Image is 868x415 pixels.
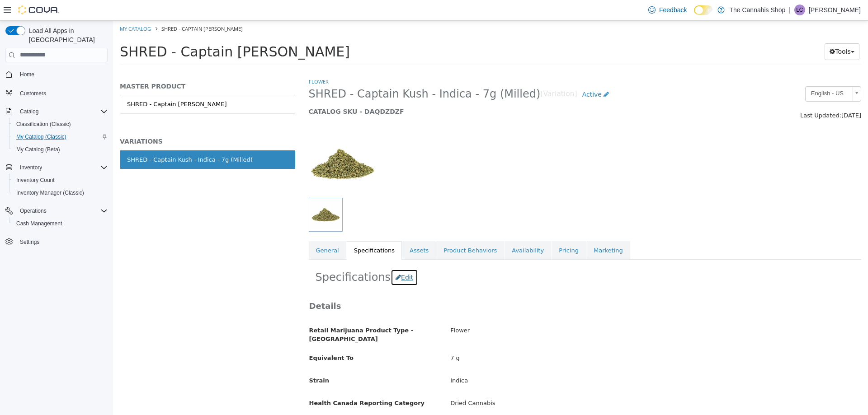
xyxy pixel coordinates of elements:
span: Operations [16,205,108,216]
button: Catalog [2,105,111,118]
span: Customers [16,87,108,98]
button: Edit [278,248,305,265]
span: My Catalog (Beta) [16,146,60,153]
span: Inventory Count [16,177,55,184]
span: Home [20,71,34,78]
span: Inventory Count [13,175,108,186]
span: Operations [20,207,47,214]
span: Settings [16,236,108,247]
span: Inventory Manager (Classic) [13,187,108,198]
span: Feedback [659,5,687,14]
span: Active [469,70,489,77]
a: Inventory Count [13,175,58,186]
a: Marketing [473,220,517,239]
a: SHRED - Captain [PERSON_NAME] [7,74,182,93]
div: Liam Connolly [794,5,805,15]
img: 150 [196,109,264,177]
span: Last Updated: [687,91,728,98]
button: Settings [2,235,111,248]
span: Classification (Classic) [16,121,71,128]
button: Classification (Classic) [9,118,111,131]
h3: Details [196,280,748,290]
a: English - US [692,65,748,81]
p: | [789,5,791,15]
a: Flower [196,57,216,64]
a: Product Behaviors [323,220,391,239]
a: Inventory Manager (Classic) [13,187,88,198]
a: Classification (Classic) [13,119,75,130]
button: My Catalog (Beta) [9,143,111,156]
button: Home [2,68,111,81]
span: Inventory [16,162,108,173]
span: Catalog [16,106,108,117]
span: SHRED - Captain Kush - Indica - 7g (Milled) [196,66,428,80]
span: My Catalog (Beta) [13,144,108,155]
a: Settings [16,237,43,247]
span: Cash Management [13,218,108,229]
div: SHRED - Captain Kush - Indica - 7g (Milled) [14,135,140,144]
span: Catalog [20,108,38,115]
img: Cova [18,5,59,14]
a: My Catalog (Classic) [13,131,70,142]
span: Settings [20,238,39,246]
small: [Variation] [427,70,464,77]
button: Catalog [16,106,42,117]
h5: MASTER PRODUCT [7,61,182,70]
h5: CATALOG SKU - DAQDZDZF [196,87,607,95]
button: Inventory [2,161,111,174]
p: [PERSON_NAME] [809,5,861,15]
a: Home [16,69,38,80]
div: Flower [330,302,755,318]
button: Operations [16,205,50,216]
a: Pricing [439,220,473,239]
a: Customers [16,88,50,99]
button: Operations [2,205,111,217]
h5: VARIATIONS [7,117,182,125]
span: [DATE] [728,91,748,98]
p: The Cannabis Shop [729,5,785,15]
a: Assets [289,220,323,239]
span: Home [16,69,108,80]
span: English - US [693,66,736,80]
div: Dried Cannabis [330,375,755,391]
a: Cash Management [13,218,66,229]
button: Inventory Count [9,174,111,187]
a: Feedback [645,1,690,19]
div: Indica [330,352,755,368]
span: My Catalog (Classic) [16,133,66,140]
span: Classification (Classic) [13,119,108,130]
button: Inventory Manager (Classic) [9,187,111,199]
span: Health Canada Reporting Category [196,379,312,386]
span: LC [796,5,803,15]
nav: Complex example [5,64,108,272]
span: Load All Apps in [GEOGRAPHIC_DATA] [25,26,108,44]
button: Inventory [16,162,46,173]
button: Tools [712,23,746,39]
span: Equivalent To [196,334,241,340]
span: My Catalog (Classic) [13,131,108,142]
button: My Catalog (Classic) [9,131,111,143]
span: SHRED - Captain [PERSON_NAME] [48,5,130,11]
span: Inventory Manager (Classic) [16,189,84,196]
a: Availability [392,220,438,239]
span: Strain [196,356,216,363]
span: Cash Management [16,220,62,227]
a: General [196,220,233,239]
a: Specifications [234,220,289,239]
h2: Specifications [203,248,742,265]
button: Customers [2,86,111,99]
a: My Catalog [7,5,38,11]
span: Retail Marijuana Product Type - [GEOGRAPHIC_DATA] [196,306,301,322]
button: Cash Management [9,217,111,230]
span: SHRED - Captain [PERSON_NAME] [7,23,237,39]
a: My Catalog (Beta) [13,144,64,155]
div: 7 g [330,330,755,345]
input: Dark Mode [694,5,713,15]
span: Inventory [20,164,42,171]
span: Customers [20,90,46,97]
